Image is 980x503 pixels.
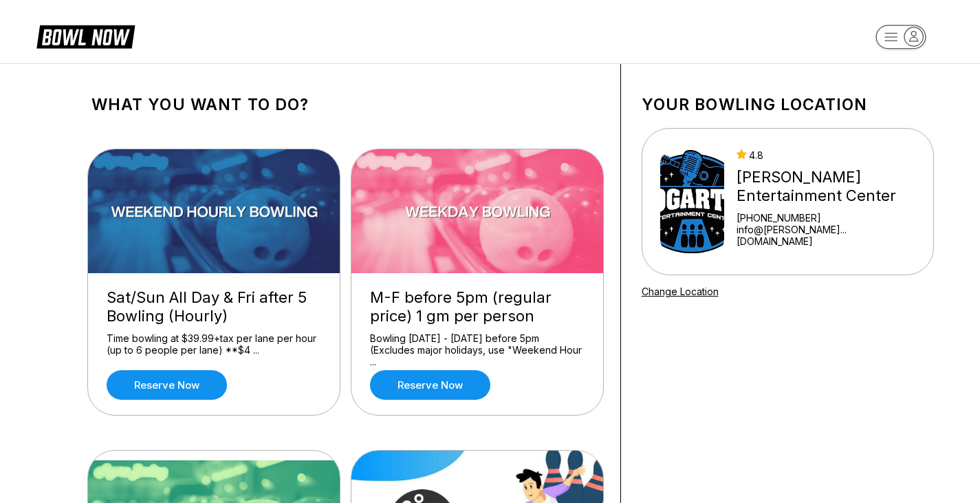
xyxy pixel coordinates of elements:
[660,150,724,253] img: Bogart's Entertainment Center
[370,332,585,356] div: Bowling [DATE] - [DATE] before 5pm (Excludes major holidays, use "Weekend Hour ...
[107,288,321,325] div: Sat/Sun All Day & Fri after 5 Bowling (Hourly)
[107,370,227,400] a: Reserve now
[737,224,915,247] a: info@[PERSON_NAME]...[DOMAIN_NAME]
[107,332,321,356] div: Time bowling at $39.99+tax per lane per hour (up to 6 people per lane) **$4 ...
[737,168,915,205] div: [PERSON_NAME] Entertainment Center
[351,149,605,273] img: M-F before 5pm (regular price) 1 gm per person
[737,149,915,161] div: 4.8
[370,288,585,325] div: M-F before 5pm (regular price) 1 gm per person
[737,212,915,224] div: [PHONE_NUMBER]
[370,370,490,400] a: Reserve now
[88,149,341,273] img: Sat/Sun All Day & Fri after 5 Bowling (Hourly)
[91,95,600,114] h1: What you want to do?
[642,286,719,297] a: Change Location
[642,95,934,114] h1: Your bowling location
